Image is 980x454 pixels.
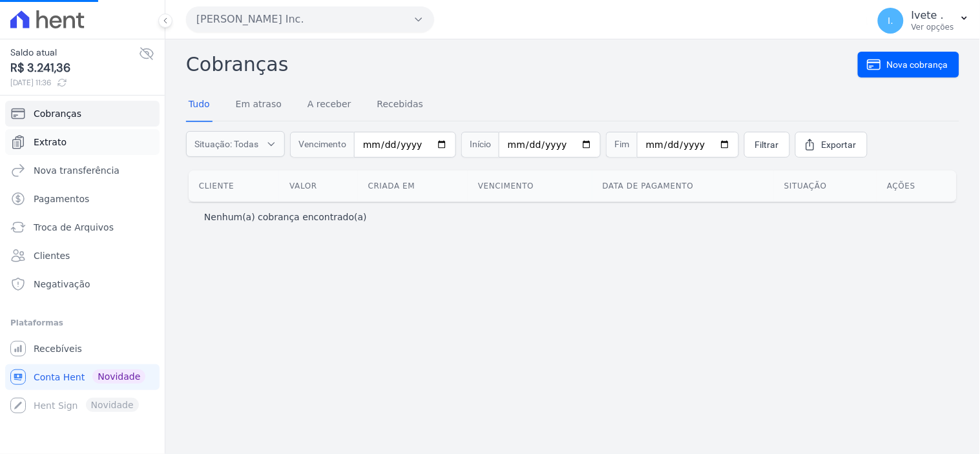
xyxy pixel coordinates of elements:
[204,211,367,223] p: Nenhum(a) cobrança encontrado(a)
[290,132,354,158] span: Vencimento
[233,88,284,122] a: Em atraso
[5,271,160,297] a: Negativação
[186,6,434,32] button: [PERSON_NAME] Inc.
[5,364,160,390] a: Conta Hent Novidade
[92,369,145,384] span: Novidade
[858,52,959,77] a: Nova cobrança
[5,101,160,127] a: Cobranças
[34,371,85,384] span: Conta Hent
[5,129,160,155] a: Extrato
[34,249,70,262] span: Clientes
[279,170,357,201] th: Valor
[34,221,114,234] span: Troca de Arquivos
[10,101,154,418] nav: Sidebar
[10,59,139,77] span: R$ 3.241,36
[5,243,160,269] a: Clientes
[189,170,279,201] th: Cliente
[606,132,637,158] span: Fim
[186,50,858,79] h2: Cobranças
[10,46,139,59] span: Saldo atual
[194,138,258,150] span: Situação: Todas
[774,170,877,201] th: Situação
[744,132,790,158] a: Filtrar
[795,132,868,158] a: Exportar
[912,22,954,32] p: Ver opções
[10,77,139,88] span: [DATE] 11:36
[5,186,160,212] a: Pagamentos
[186,131,285,157] button: Situação: Todas
[888,16,894,25] span: I.
[5,336,160,362] a: Recebíveis
[358,170,468,201] th: Criada em
[305,88,354,122] a: A receber
[34,107,81,120] span: Cobranças
[822,138,857,151] span: Exportar
[461,132,499,158] span: Início
[887,58,948,71] span: Nova cobrança
[186,88,213,122] a: Tudo
[34,342,82,355] span: Recebíveis
[468,170,592,201] th: Vencimento
[5,158,160,183] a: Nova transferência
[912,9,954,22] p: Ivete .
[592,170,775,201] th: Data de pagamento
[877,170,957,201] th: Ações
[375,88,426,122] a: Recebidas
[868,3,980,39] button: I. Ivete . Ver opções
[34,164,120,177] span: Nova transferência
[5,214,160,240] a: Troca de Arquivos
[34,278,90,291] span: Negativação
[34,192,89,205] span: Pagamentos
[10,315,154,331] div: Plataformas
[755,138,779,151] span: Filtrar
[34,136,67,149] span: Extrato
